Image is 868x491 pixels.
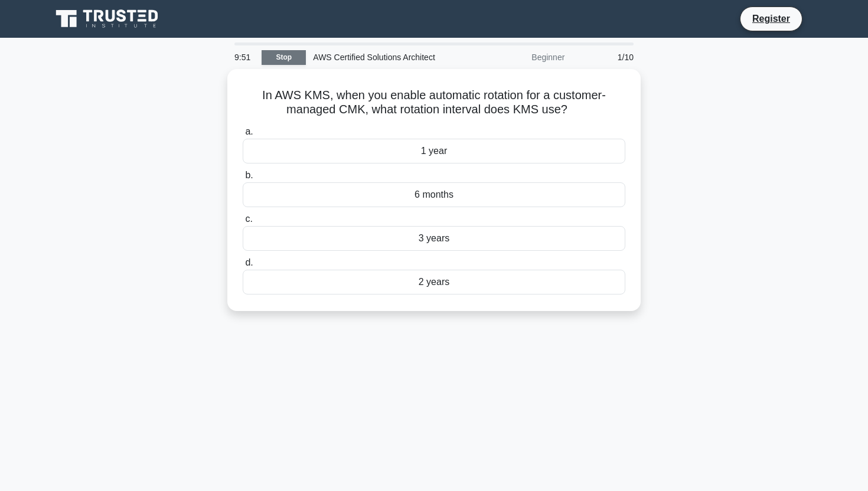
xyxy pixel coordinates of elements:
span: b. [245,170,253,180]
span: d. [245,257,253,267]
span: c. [245,214,252,224]
div: 1/10 [572,45,641,69]
h5: In AWS KMS, when you enable automatic rotation for a customer-managed CMK, what rotation interval... [242,88,626,117]
div: 9:51 [227,45,262,69]
div: AWS Certified Solutions Architect [306,45,468,69]
div: Beginner [468,45,572,69]
div: 1 year [243,139,625,163]
div: 2 years [243,270,625,294]
div: 6 months [243,182,625,207]
a: Stop [262,50,306,65]
a: Register [745,11,797,26]
div: 3 years [243,226,625,251]
span: a. [245,126,253,136]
